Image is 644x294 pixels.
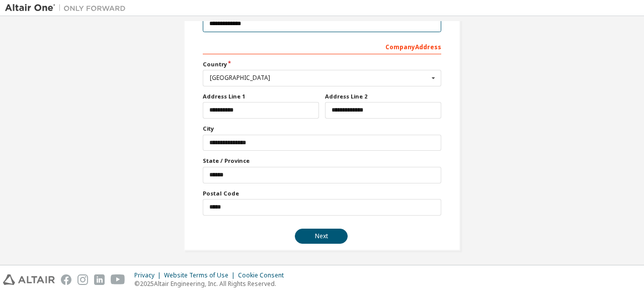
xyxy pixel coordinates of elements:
[3,274,55,285] img: altair_logo.svg
[94,274,105,285] img: linkedin.svg
[134,279,290,288] p: © 2025 Altair Engineering, Inc. All Rights Reserved.
[164,271,238,279] div: Website Terms of Use
[61,274,71,285] img: facebook.svg
[5,3,131,13] img: Altair One
[111,274,125,285] img: youtube.svg
[325,92,441,101] label: Address Line 2
[203,157,441,165] label: State / Province
[295,229,348,244] button: Next
[134,271,164,279] div: Privacy
[203,125,441,133] label: City
[203,60,441,68] label: Country
[203,189,441,198] label: Postal Code
[210,75,429,81] div: [GEOGRAPHIC_DATA]
[77,274,88,285] img: instagram.svg
[203,38,441,54] div: Company Address
[203,92,319,101] label: Address Line 1
[238,271,290,279] div: Cookie Consent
